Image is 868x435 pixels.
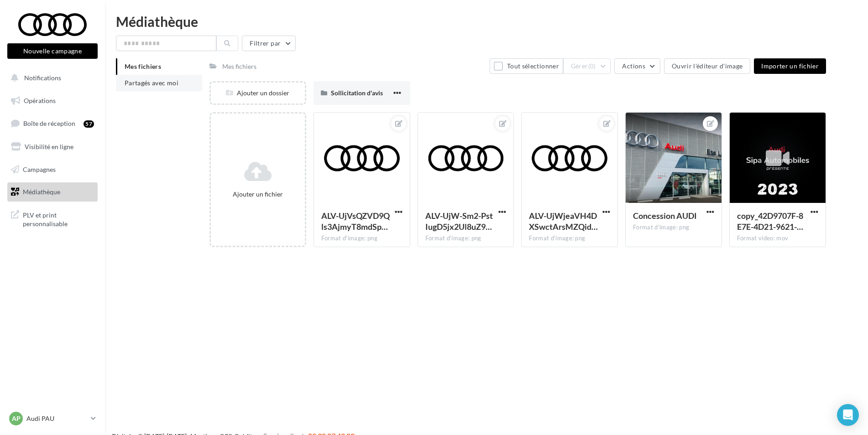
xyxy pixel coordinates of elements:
[23,209,94,228] span: PLV et print personnalisable
[425,234,507,243] div: Format d'image: png
[5,205,99,232] a: PLV et print personnalisable
[5,114,99,133] a: Boîte de réception57
[125,79,178,87] span: Partagés avec moi
[84,120,94,128] div: 57
[588,62,596,70] span: (0)
[331,89,383,97] span: Sollicitation d'avis
[529,211,598,232] span: ALV-UjWjeaVH4DXSwctArsMZQidaC97KFZVqZFWN_cUSn3SmU8n8NVFH
[23,165,56,173] span: Campagnes
[563,58,611,74] button: Gérer(0)
[321,234,403,243] div: Format d'image: png
[24,74,61,82] span: Notifications
[7,410,98,427] a: AP Audi PAU
[622,62,645,70] span: Actions
[25,143,73,150] span: Visibilité en ligne
[23,188,60,196] span: Médiathèque
[5,91,99,110] a: Opérations
[24,97,56,104] span: Opérations
[5,182,99,202] a: Médiathèque
[633,223,714,232] div: Format d'image: png
[116,15,857,28] div: Médiathèque
[425,211,493,232] span: ALV-UjW-Sm2-PstIugD5jx2Ul8uZ9GButL-DcbE53o3ee95dPJm66fQq
[12,414,21,423] span: AP
[737,211,803,232] span: copy_42D9707F-8E7E-4D21-9621-741C006F9BC4
[23,119,75,127] span: Boîte de réception
[633,211,697,221] span: Concession AUDI
[5,137,99,156] a: Visibilité en ligne
[26,414,87,423] p: Audi PAU
[242,36,296,51] button: Filtrer par
[529,234,610,243] div: Format d'image: png
[614,58,660,74] button: Actions
[754,58,826,74] button: Importer un fichier
[5,68,96,88] button: Notifications
[125,62,161,70] span: Mes fichiers
[761,62,819,70] span: Importer un fichier
[7,43,98,59] button: Nouvelle campagne
[664,58,750,74] button: Ouvrir l'éditeur d'image
[5,160,99,179] a: Campagnes
[837,404,859,426] div: Open Intercom Messenger
[211,88,305,98] div: Ajouter un dossier
[490,58,563,74] button: Tout sélectionner
[214,190,301,199] div: Ajouter un fichier
[737,234,818,243] div: Format video: mov
[222,62,256,71] div: Mes fichiers
[321,211,390,232] span: ALV-UjVsQZVD9Qls3AjmyT8mdSp5fH_kucYT3AzaR5G-vBrZwGQAc7H-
